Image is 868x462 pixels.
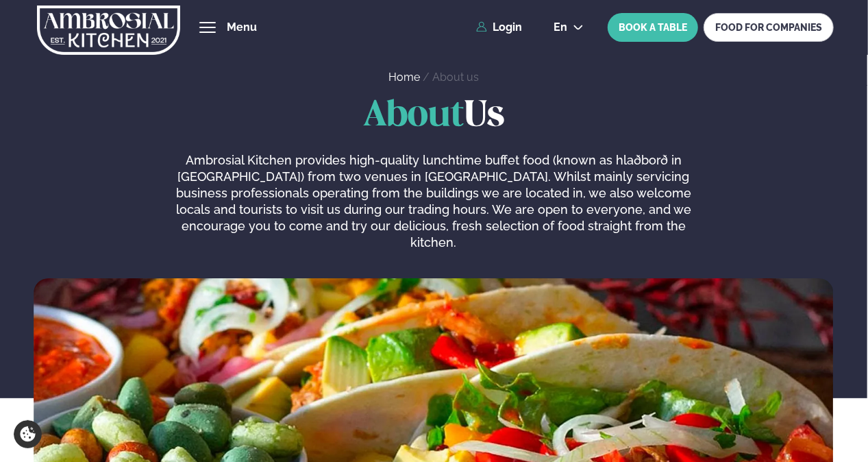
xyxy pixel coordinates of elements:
span: About [363,99,464,133]
a: Home [388,71,420,84]
span: en [554,22,567,33]
h1: Us [34,96,834,136]
a: FOOD FOR COMPANIES [704,13,834,42]
button: hamburger [199,19,216,36]
a: About us [432,71,479,84]
a: Login [476,21,522,34]
p: Ambrosial Kitchen provides high-quality lunchtime buffet food (known as hlaðborð in [GEOGRAPHIC_D... [175,152,693,251]
span: / [423,71,432,84]
a: Cookie settings [14,420,42,448]
button: BOOK A TABLE [608,13,698,42]
button: en [543,22,595,33]
img: logo [37,2,180,58]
